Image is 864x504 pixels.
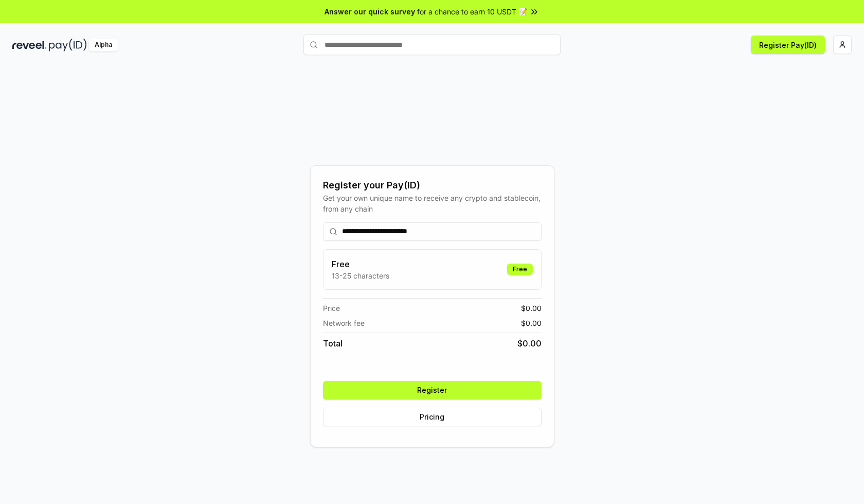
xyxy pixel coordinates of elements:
div: Free [507,264,533,275]
span: $ 0.00 [517,337,542,350]
img: reveel_dark [12,39,47,51]
span: Answer our quick survey [325,6,415,17]
div: Get your own unique name to receive any crypto and stablecoin, from any chain [323,193,542,214]
span: Total [323,337,343,350]
span: $ 0.00 [521,303,542,314]
span: $ 0.00 [521,318,542,328]
button: Pricing [323,408,542,426]
span: Network fee [323,318,365,328]
img: pay_id [49,39,87,51]
div: Register your Pay(ID) [323,178,542,193]
div: Alpha [89,39,118,51]
span: for a chance to earn 10 USDT 📝 [417,6,527,17]
span: Price [323,303,340,314]
button: Register Pay(ID) [751,36,825,54]
button: Register [323,381,542,399]
h3: Free [332,258,389,270]
p: 13-25 characters [332,270,389,281]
